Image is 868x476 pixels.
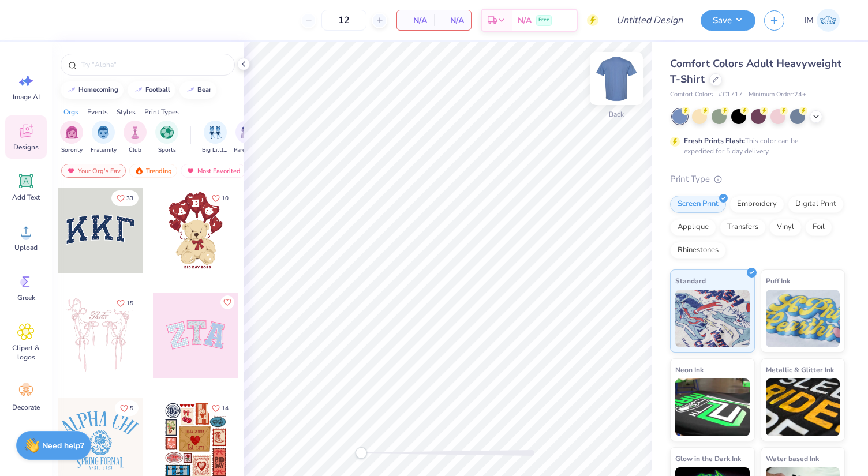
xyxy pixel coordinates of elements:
[234,121,260,155] div: filter for Parent's Weekend
[91,146,117,155] span: Fraternity
[126,301,133,306] span: 15
[675,290,750,347] img: Standard
[17,293,35,302] span: Greek
[179,81,216,99] button: bear
[124,121,147,155] button: filter button
[61,81,124,99] button: homecoming
[129,164,177,178] div: Trending
[111,190,139,206] button: Like
[684,136,745,145] strong: Fresh Prints Flash:
[91,121,117,155] button: filter button
[144,107,179,117] div: Print Types
[766,378,840,436] img: Metallic & Glitter Ink
[670,219,716,236] div: Applique
[67,87,76,93] img: trend_line.gif
[209,126,222,139] img: Big Little Reveal Image
[766,290,840,347] img: Puff Ink
[207,190,234,206] button: Like
[404,14,427,27] span: N/A
[202,146,229,155] span: Big Little Reveal
[186,87,195,93] img: trend_line.gif
[91,121,117,155] div: filter for Fraternity
[766,275,790,287] span: Puff Ink
[158,146,176,155] span: Sports
[7,343,45,362] span: Clipart & logos
[684,136,826,156] div: This color can be expedited for 5 day delivery.
[60,121,83,155] button: filter button
[518,14,532,27] span: N/A
[720,219,766,236] div: Transfers
[207,400,234,416] button: Like
[130,406,133,411] span: 5
[124,121,147,155] div: filter for Club
[222,196,229,201] span: 10
[538,16,549,24] span: Free
[788,196,844,213] div: Digital Print
[670,90,713,100] span: Comfort Colors
[60,121,83,155] div: filter for Sorority
[128,81,175,99] button: football
[129,126,141,139] img: Club Image
[749,90,806,100] span: Minimum Order: 24 +
[670,196,726,213] div: Screen Print
[607,9,692,32] input: Untitled Design
[186,167,195,175] img: most_fav.gif
[181,164,246,178] div: Most Favorited
[241,126,254,139] img: Parent's Weekend Image
[675,378,750,436] img: Neon Ink
[42,440,84,451] strong: Need help?
[441,14,464,27] span: N/A
[220,295,234,309] button: Like
[87,107,108,117] div: Events
[670,242,726,259] div: Rhinestones
[593,55,639,102] img: Back
[356,447,367,459] div: Accessibility label
[321,10,366,31] input: – –
[12,193,40,202] span: Add Text
[804,14,814,27] span: IM
[670,173,845,186] div: Print Type
[115,400,139,416] button: Like
[670,57,841,86] span: Comfort Colors Adult Heavyweight T-Shirt
[202,121,229,155] button: filter button
[13,92,40,102] span: Image AI
[145,87,170,93] div: football
[134,167,144,175] img: trending.gif
[766,363,834,376] span: Metallic & Glitter Ink
[766,452,819,464] span: Water based Ink
[160,126,174,139] img: Sports Image
[234,146,260,155] span: Parent's Weekend
[117,107,136,117] div: Styles
[129,146,141,155] span: Club
[701,10,755,31] button: Save
[78,87,118,93] div: homecoming
[799,9,845,32] a: IM
[234,121,260,155] button: filter button
[609,109,624,119] div: Back
[155,121,178,155] button: filter button
[729,196,784,213] div: Embroidery
[805,219,832,236] div: Foil
[63,107,78,117] div: Orgs
[12,403,40,412] span: Decorate
[61,164,126,178] div: Your Org's Fav
[222,406,229,411] span: 14
[675,275,706,287] span: Standard
[14,243,38,252] span: Upload
[675,452,741,464] span: Glow in the Dark Ink
[80,59,227,70] input: Try "Alpha"
[97,126,110,139] img: Fraternity Image
[134,87,143,93] img: trend_line.gif
[111,295,139,311] button: Like
[61,146,83,155] span: Sorority
[66,167,76,175] img: most_fav.gif
[719,90,743,100] span: # C1717
[126,196,133,201] span: 33
[769,219,802,236] div: Vinyl
[13,143,39,152] span: Designs
[65,126,78,139] img: Sorority Image
[817,9,840,32] img: Isabel Matibag
[202,121,229,155] div: filter for Big Little Reveal
[197,87,211,93] div: bear
[675,363,704,376] span: Neon Ink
